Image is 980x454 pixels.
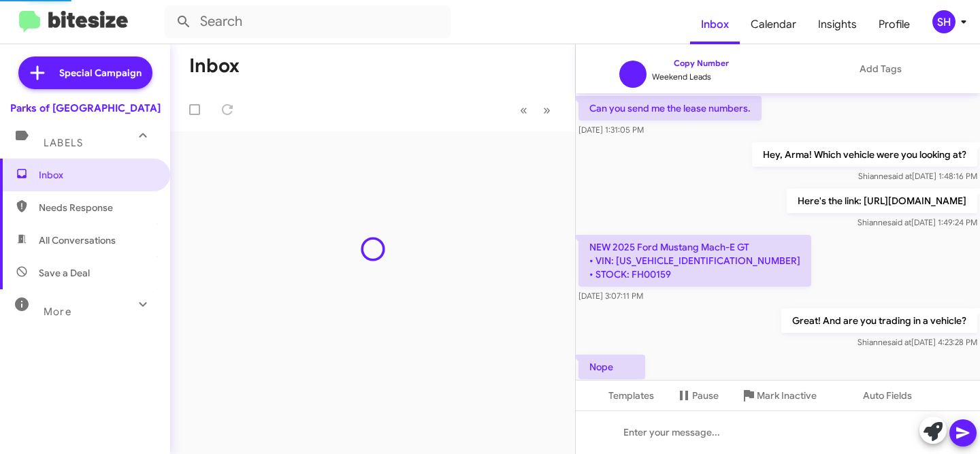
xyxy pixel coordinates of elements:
span: said at [888,171,912,181]
p: NEW 2025 Ford Mustang Mach-E GT • VIN: [US_VEHICLE_IDENTIFICATION_NUMBER] • STOCK: FH00159 [578,235,811,287]
p: Here's the link: [URL][DOMAIN_NAME] [787,189,977,213]
span: « [520,101,527,118]
span: said at [887,217,911,227]
span: said at [887,337,911,347]
button: Pause [665,383,730,408]
span: » [543,101,551,118]
button: Auto Fields [852,383,939,408]
button: Next [535,96,559,124]
a: Calendar [740,5,807,44]
span: Special Campaign [59,66,142,80]
button: Mark Inactive [730,383,828,408]
span: Labels [44,137,83,149]
p: Great! And are you trading in a vehicle? [781,308,977,333]
span: [DATE] 3:07:11 PM [578,291,643,301]
span: Needs Response [39,201,154,214]
button: Add Tags [824,56,915,81]
a: Inbox [690,5,740,44]
span: Shianne [DATE] 1:48:16 PM [858,171,977,181]
a: Profile [868,5,921,44]
span: Auto Fields [863,383,928,408]
span: Shianne [DATE] 1:49:24 PM [857,217,977,227]
a: Special Campaign [18,56,152,89]
p: Can you send me the lease numbers. [578,96,762,120]
p: Hey, Arma! Which vehicle were you looking at? [752,142,977,167]
span: More [44,306,71,318]
span: Inbox [39,168,154,182]
span: Pause [692,383,719,408]
button: SH [921,10,965,33]
nav: Page navigation example [512,96,559,124]
p: Nope [578,355,645,379]
span: Templates [587,383,654,408]
span: Save a Deal [39,266,90,280]
button: Templates [576,383,665,408]
span: Mark Inactive [757,383,817,408]
input: Search [165,5,451,38]
span: Add Tags [860,56,902,81]
a: Copy Number [657,58,729,68]
a: Insights [807,5,868,44]
span: All Conversations [39,233,116,247]
div: SH [932,10,955,33]
h1: Inbox [189,55,240,77]
div: Parks of [GEOGRAPHIC_DATA] [10,101,161,115]
span: [DATE] 1:31:05 PM [578,125,644,135]
span: Shianne [DATE] 4:23:28 PM [857,337,977,347]
button: Previous [512,96,536,124]
span: Weekend Leads [652,70,729,84]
